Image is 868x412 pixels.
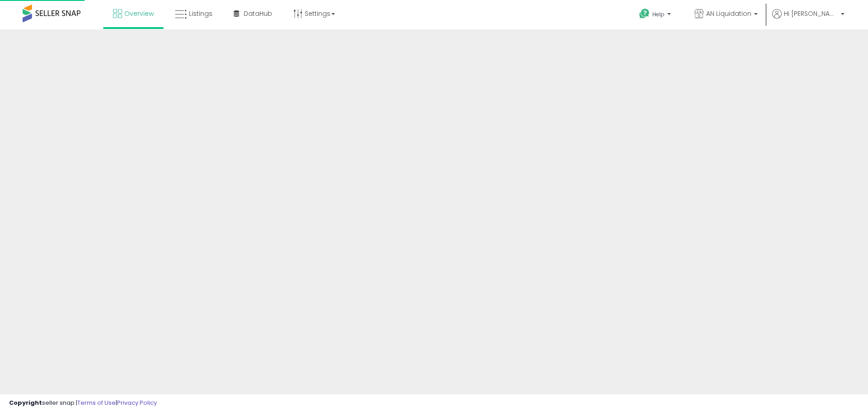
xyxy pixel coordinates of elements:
[784,9,838,18] span: Hi [PERSON_NAME]
[9,399,157,407] div: seller snap | |
[706,9,751,18] span: AN Liquidation
[652,10,665,18] span: Help
[189,9,212,18] span: Listings
[639,8,650,19] i: Get Help
[117,398,157,407] a: Privacy Policy
[124,9,154,18] span: Overview
[772,9,844,29] a: Hi [PERSON_NAME]
[632,1,680,29] a: Help
[9,398,42,407] strong: Copyright
[244,9,272,18] span: DataHub
[77,398,116,407] a: Terms of Use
